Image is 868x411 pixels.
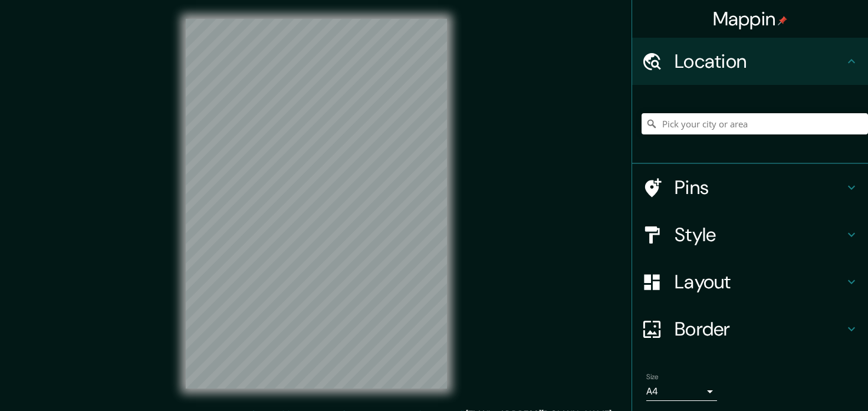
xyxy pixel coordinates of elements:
div: Pins [632,164,868,211]
div: Location [632,38,868,85]
div: Layout [632,258,868,305]
div: A4 [646,382,717,401]
input: Pick your city or area [642,113,868,134]
h4: Style [675,223,844,246]
h4: Location [675,50,844,73]
h4: Mappin [713,7,788,31]
canvas: Map [186,19,447,389]
iframe: Help widget launcher [763,365,855,398]
div: Style [632,211,868,258]
h4: Pins [675,176,844,199]
label: Size [646,372,659,382]
h4: Layout [675,270,844,294]
img: pin-icon.png [778,16,787,25]
div: Border [632,305,868,353]
h4: Border [675,317,844,341]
